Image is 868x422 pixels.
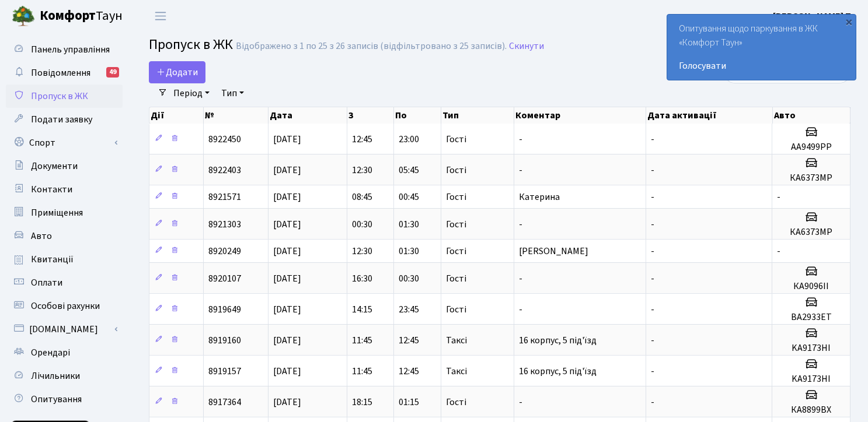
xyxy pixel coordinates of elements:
[773,107,851,124] th: Авто
[352,272,372,285] span: 16:30
[352,164,372,177] span: 12:30
[777,405,845,416] h5: КА8899ВХ
[352,303,372,316] span: 14:15
[273,334,301,347] span: [DATE]
[31,253,74,266] span: Квитанції
[519,396,522,409] span: -
[399,191,419,203] span: 00:45
[6,201,123,224] a: Приміщення
[6,248,123,271] a: Квитанції
[156,66,198,79] span: Додати
[651,191,654,203] span: -
[204,107,269,124] th: №
[31,230,52,242] span: Авто
[446,135,466,144] span: Гості
[777,173,845,184] h5: КА6373МР
[208,245,241,258] span: 8920249
[273,133,301,146] span: [DATE]
[399,245,419,258] span: 01:30
[273,191,301,203] span: [DATE]
[446,192,466,202] span: Гості
[6,364,123,388] a: Лічильники
[651,245,654,258] span: -
[446,274,466,283] span: Гості
[146,6,175,26] button: Переключити навігацію
[519,272,522,285] span: -
[679,59,844,73] a: Голосувати
[269,107,347,124] th: Дата
[651,164,654,177] span: -
[208,396,241,409] span: 8917364
[514,107,646,124] th: Коментар
[777,191,780,203] span: -
[519,133,522,146] span: -
[273,272,301,285] span: [DATE]
[446,367,467,376] span: Таксі
[352,396,372,409] span: 18:15
[31,276,62,289] span: Оплати
[31,183,72,196] span: Контакти
[777,245,780,258] span: -
[519,245,588,258] span: [PERSON_NAME]
[399,396,419,409] span: 01:15
[40,6,96,25] b: Комфорт
[6,61,123,85] a: Повідомлення49
[352,365,372,378] span: 11:45
[208,218,241,231] span: 8921303
[273,164,301,177] span: [DATE]
[777,142,845,153] h5: AA9499PP
[6,341,123,364] a: Орендарі
[441,107,514,124] th: Тип
[31,160,78,173] span: Документи
[446,305,466,314] span: Гості
[446,247,466,256] span: Гості
[646,107,772,124] th: Дата активації
[651,365,654,378] span: -
[6,388,123,411] a: Опитування
[149,34,233,55] span: Пропуск в ЖК
[31,346,70,359] span: Орендарі
[651,334,654,347] span: -
[777,374,845,385] h5: KA9173HІ
[273,365,301,378] span: [DATE]
[399,133,419,146] span: 23:00
[273,245,301,258] span: [DATE]
[6,108,123,131] a: Подати заявку
[352,191,372,203] span: 08:45
[31,393,82,406] span: Опитування
[208,272,241,285] span: 8920107
[273,303,301,316] span: [DATE]
[12,5,35,28] img: logo.png
[273,396,301,409] span: [DATE]
[31,66,90,79] span: Повідомлення
[509,41,544,52] a: Скинути
[208,365,241,378] span: 8919157
[6,224,123,248] a: Авто
[446,398,466,407] span: Гості
[777,281,845,292] h5: КА9096ІІ
[31,90,88,103] span: Пропуск в ЖК
[217,83,249,103] a: Тип
[519,303,522,316] span: -
[6,154,123,178] a: Документи
[208,191,241,203] span: 8921571
[352,245,372,258] span: 12:30
[6,131,123,154] a: Спорт
[31,300,100,312] span: Особові рахунки
[773,9,854,23] a: [PERSON_NAME] П.
[31,370,80,382] span: Лічильники
[31,43,110,56] span: Панель управління
[651,396,654,409] span: -
[352,334,372,347] span: 11:45
[169,83,214,103] a: Період
[6,318,123,341] a: [DOMAIN_NAME]
[519,334,597,347] span: 16 корпус, 5 під'їзд
[399,218,419,231] span: 01:30
[777,312,845,323] h5: ВА2933ЕТ
[777,227,845,238] h5: КА6373МР
[519,218,522,231] span: -
[446,336,467,345] span: Таксі
[446,166,466,175] span: Гості
[6,178,123,201] a: Контакти
[6,85,123,108] a: Пропуск в ЖК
